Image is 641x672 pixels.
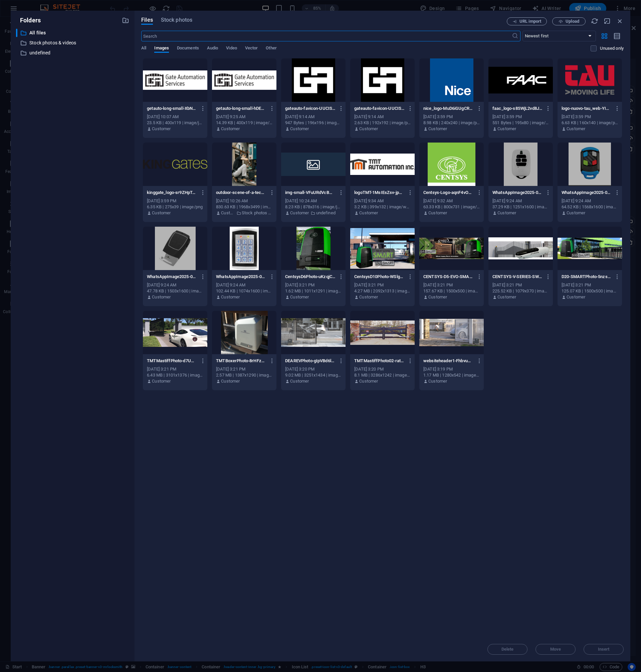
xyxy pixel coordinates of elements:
div: [DATE] 3:21 PM [216,366,272,372]
p: Customer [567,210,585,216]
p: TMTMastiffPhoto-d7UmAQLT5EocMKX6Ef8Y2g.png [147,358,197,364]
p: faac_logo-s8SWjL2vd8JUDfIPWvJbPQ.png [492,105,543,111]
p: Customer [428,294,447,300]
p: Customer [221,210,234,216]
div: 125.07 KB | 1500x500 | image/jpeg [562,288,618,294]
div: undefined [16,49,129,57]
p: Folders [16,16,41,25]
p: Customer [221,294,240,300]
p: Customer [290,294,309,300]
span: Video [226,44,237,53]
div: [DATE] 9:14 AM [285,114,342,120]
p: Customer [152,210,171,216]
p: undefined [29,49,117,57]
p: undefined [316,210,336,216]
p: Customer [221,378,240,384]
p: DEAREVPhoto-gIpVBd6lOpNyDE6mKOOUUQ.png [285,358,335,364]
div: By: Customer | Folder: undefined [285,210,342,216]
div: 2.57 MB | 1387x1290 | image/png [216,372,272,378]
div: By: Customer | Folder: Stock photos & videos [216,210,272,216]
div: 9.02 MB | 3251x1434 | image/png [285,372,342,378]
div: [DATE] 9:34 AM [354,198,411,204]
p: Customer [567,294,585,300]
p: Customer [428,210,447,216]
div: 47.78 KB | 1503x1600 | image/jpeg [147,288,203,294]
div: [DATE] 3:19 PM [423,366,480,372]
div: [DATE] 3:59 PM [562,114,618,120]
p: Customer [290,378,309,384]
span: 0425 302 818 [5,22,34,29]
span: Documents [177,44,199,53]
span: Stock photos [161,16,192,24]
p: WhatsAppImage2025-08-15at20.03.29-GwboXItZjWAEFdr6fUWkTQ.jpeg [147,274,197,280]
p: WhatsAppImage2025-08-15at19.52.13-GJLwyEOV-q7h-RPUpXoYvA.jpeg [216,274,266,280]
i: Create new folder [122,17,129,24]
div: 23.5 KB | 400x119 | image/jpeg [147,120,203,126]
div: 225.52 KB | 1079x370 | image/jpeg [492,288,549,294]
div: [DATE] 3:21 PM [354,282,411,288]
p: D20-SMARTPhoto-5nzsrZzNQtAIsODQK_ed5A.jpg [562,274,612,280]
div: [DATE] 3:21 PM [492,282,549,288]
i: Close [616,17,624,25]
div: [DATE] 10:24 AM [285,198,342,204]
p: Customer [359,210,378,216]
p: Customer [428,378,447,384]
p: TMTBoxerPhoto-8rHFzYsDDqe2kuz-rGXgSQ.png [216,358,266,364]
p: CENTSYS-D5-EVO-SMART-Landing-Page-1RC2xiCckwxFdGNGKdGnXQ.jpg [423,274,473,280]
div: Stock photos & videos [16,39,129,47]
div: 2.63 KB | 192x192 | image/png [354,120,411,126]
div: 8.1 MB | 3286x1242 | image/png [354,372,411,378]
p: Customer [152,294,171,300]
div: [DATE] 3:21 PM [423,282,480,288]
div: ​ [16,29,17,37]
p: Stock photos & videos [29,39,117,47]
p: CENTSYS-V-SERIES-SWING-GATEPhoto-dzrDOUqaICXD_kVa6AB0Tw.jpg [492,274,543,280]
p: Displays only files that are not in use on the website. Files added during this session can still... [600,45,624,51]
p: All files [29,29,117,37]
div: [DATE] 9:24 AM [147,282,203,288]
span: URL import [519,19,541,23]
p: CentsysD6Photo-uKzqjCJCudXvFxsaGzqKPA.png [285,274,335,280]
p: Customer [428,126,447,132]
p: Customer [497,126,516,132]
div: 947 Bytes | 196x196 | image/png [285,120,342,126]
div: 8.23 KB | 878x316 | image/jpeg [285,204,342,210]
div: [DATE] 9:32 AM [423,198,480,204]
div: 551 Bytes | 195x80 | image/png [492,120,549,126]
p: nice_logo-MuD6iGUgCRKHuCbN4-Nstg.png [423,105,473,111]
p: Centsys-Logo-aqnF4vOO4TxXmDWNo2SmUg.jpg [423,190,473,196]
p: getauto-long-small-XbNTugdvpChuBnpkyd2TnA.jpg [147,105,197,111]
p: CentsysD10Photo-WSlgOp4oaJh1p6T3pz2krQ.png [354,274,404,280]
p: Customer [152,378,171,384]
span: Forrestdale [GEOGRAPHIC_DATA] [55,9,136,15]
span: Files [141,16,153,24]
p: Customer [497,210,516,216]
p: kinggate_logo-sr9ZHpTmmHuP4v0_zzI5Hg.png [147,190,197,196]
p: logoTMT-1MsIEsZsv-jpC-7fXVFqNA.webp [354,190,404,196]
p: Customer [359,126,378,132]
i: Minimize [604,17,611,25]
div: 63.33 KB | 800x731 | image/jpeg [423,204,480,210]
p: outdoor-scene-of-a-technician-repairing-electrical-equipment-in-an-industrial-area-b_0ptLe6G0-2ef... [216,190,266,196]
div: [DATE] 3:59 PM [423,114,480,120]
div: 6.35 KB | 275x39 | image/png [147,204,203,210]
span: Other [266,44,276,53]
div: 14.39 KB | 400x119 | image/png [216,120,272,126]
p: Customer [567,126,585,132]
input: Search [141,31,511,41]
span: 6112 [137,9,147,15]
p: websiteheader1-FhbvuOAzgJ9Ys3ms2gPfIg.png [423,358,473,364]
p: Customer [290,210,309,216]
p: Customer [497,294,516,300]
div: 1.17 MB | 1280x542 | image/png [423,372,480,378]
span: Upload [566,19,579,23]
div: [DATE] 3:21 PM [147,366,203,372]
div: [DATE] 10:26 AM [216,198,272,204]
p: WhatsAppImage2025-08-15at20.10.54-4nBOM_f6vcWqeZE0CLTJxA.jpeg [492,190,543,196]
p: img-small-VFuURdVcBwG6cULskbTPJg.jpg [285,190,335,196]
span: Vector [245,44,258,53]
div: [DATE] 10:07 AM [147,114,203,120]
div: [DATE] 9:24 AM [216,282,272,288]
p: Stock photos & videos [242,210,272,216]
div: 102.44 KB | 1074x1600 | image/jpeg [216,288,272,294]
